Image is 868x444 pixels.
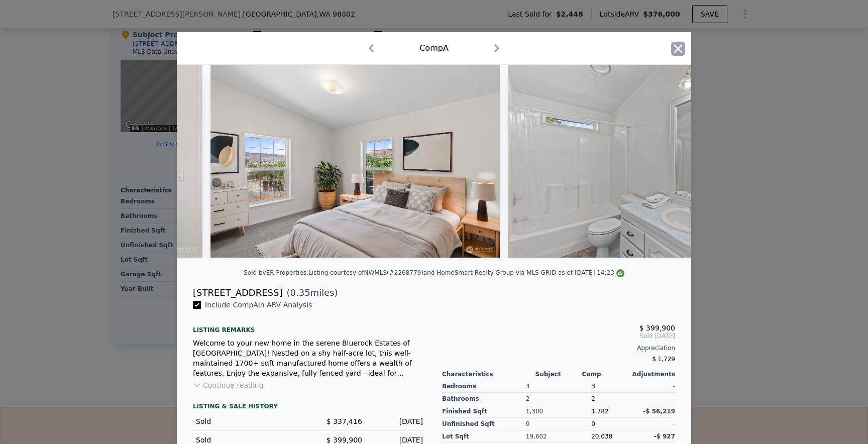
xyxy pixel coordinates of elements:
div: 1,300 [526,405,591,418]
img: Property Img [508,65,797,258]
div: Characteristics [442,370,535,378]
div: Listing courtesy of NWMLS (#2268779) and HomeSmart Realty Group via MLS GRID as of [DATE] 14:23 [308,269,624,276]
div: Adjustments [628,370,675,378]
div: 0 [526,418,591,430]
span: 3 [591,383,595,390]
img: Property Img [210,65,500,258]
div: Welcome to your new home in the serene Bluerock Estates of [GEOGRAPHIC_DATA]! Nestled on a shy ha... [193,338,426,378]
span: 20,038 [591,433,612,440]
span: $ 337,416 [327,417,362,425]
div: 19,602 [526,430,591,443]
span: Sold [DATE] [442,332,675,340]
div: - [633,418,675,430]
span: ( miles) [282,286,338,300]
div: - [633,380,675,393]
div: Comp A [419,42,449,54]
div: Sold [196,416,301,426]
div: Lot Sqft [442,430,526,443]
span: $ 399,900 [327,436,362,444]
div: Bedrooms [442,380,526,393]
span: -$ 927 [654,433,675,440]
div: Bathrooms [442,393,526,405]
div: 2 [591,393,633,405]
div: 3 [526,380,591,393]
div: Listing remarks [193,318,426,334]
div: Sold by ER Properties . [244,269,308,276]
button: Continue reading [193,380,264,390]
div: LISTING & SALE HISTORY [193,402,426,412]
div: Finished Sqft [442,405,526,418]
span: 0.35 [290,287,310,298]
div: [DATE] [370,416,423,426]
span: 0 [591,420,595,427]
div: Subject [535,370,582,378]
div: [STREET_ADDRESS] [193,286,282,300]
div: 2 [526,393,591,405]
span: -$ 56,219 [643,408,675,415]
div: Comp [582,370,628,378]
span: 1,782 [591,408,608,415]
div: - [633,393,675,405]
span: $ 399,900 [639,324,675,332]
div: Appreciation [442,344,675,352]
div: Unfinished Sqft [442,418,526,430]
span: $ 1,729 [652,356,675,363]
span: Include Comp A in ARV Analysis [201,301,316,309]
img: NWMLS Logo [616,269,624,277]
